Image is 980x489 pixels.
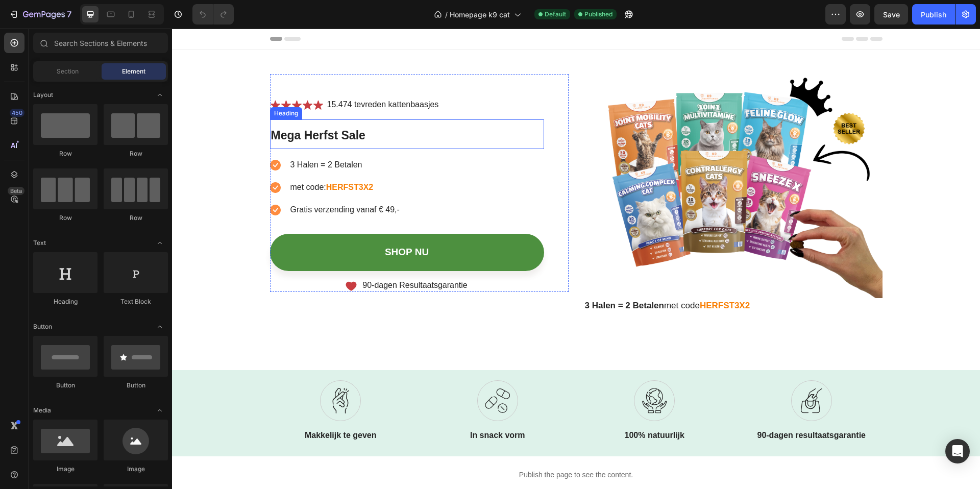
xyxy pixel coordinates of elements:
[528,272,578,282] strong: HERFST3X2
[190,252,295,262] p: 90-dagen Resultaatsgarantie
[57,67,79,76] span: Section
[945,439,970,463] div: Open Intercom Messenger
[67,8,71,20] p: 7
[104,213,168,223] div: Row
[33,33,168,53] input: Search Sections & Elements
[445,9,448,20] span: /
[192,4,234,25] div: Undo/Redo
[122,67,145,76] span: Element
[33,149,97,158] div: Row
[104,297,168,306] div: Text Block
[8,187,24,195] div: Beta
[450,9,510,20] span: Homepage k9 cat
[104,149,168,158] div: Row
[152,402,168,419] span: Toggle open
[264,402,387,412] p: In snack vorm
[172,29,980,489] iframe: Design area
[104,464,168,474] div: Image
[107,402,230,412] p: Makkelijk te geven
[883,10,900,19] span: Save
[33,238,46,248] span: Text
[33,213,97,223] div: Row
[912,4,955,25] button: Publish
[213,217,257,230] p: Shop NU
[584,10,612,19] span: Published
[413,272,528,282] span: met code
[33,464,97,474] div: Image
[421,402,544,412] p: 100% natuurlijk
[545,10,566,19] span: Default
[874,4,908,25] button: Save
[4,4,76,25] button: 7
[578,402,701,412] p: 90-dagen resultaatsgarantie
[33,297,97,306] div: Heading
[921,9,946,20] div: Publish
[33,381,97,390] div: Button
[98,441,710,452] p: Publish the page to see the content.
[33,406,51,415] span: Media
[413,272,492,282] strong: 3 Halen = 2 Betalen
[152,235,168,251] span: Toggle open
[104,381,168,390] div: Button
[412,45,710,270] img: Ontdek onze collectie natuurlijke kattensupplementen – speciaal samengesteld voor de gezondheid e...
[10,109,24,117] div: 450
[152,87,168,103] span: Toggle open
[152,319,168,335] span: Toggle open
[33,90,53,100] span: Layout
[33,322,52,331] span: Button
